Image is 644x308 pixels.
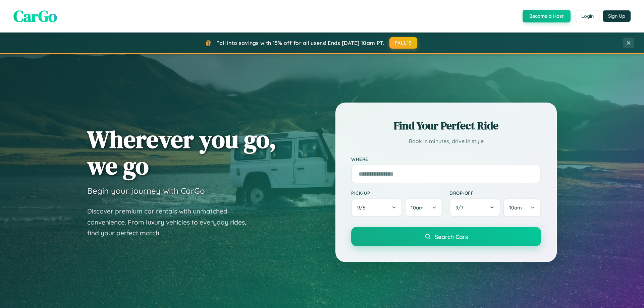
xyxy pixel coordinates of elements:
[351,227,541,246] button: Search Cars
[523,10,571,22] button: Become a Host
[435,233,468,240] span: Search Cars
[603,10,631,22] button: Sign Up
[455,204,467,211] span: 9 / 7
[411,204,424,211] span: 10am
[351,136,541,146] p: Book in minutes, drive in style
[351,190,443,196] label: Pick-up
[87,126,276,179] h1: Wherever you go, we go
[389,37,418,49] button: FALL15
[405,198,443,217] button: 10am
[13,5,57,27] span: CarGo
[351,198,402,217] button: 9/6
[351,118,541,133] h2: Find Your Perfect Ride
[87,206,255,239] p: Discover premium car rentals with unmatched convenience. From luxury vehicles to everyday rides, ...
[576,10,599,22] button: Login
[357,204,369,211] span: 9 / 6
[449,198,500,217] button: 9/7
[351,156,541,162] label: Where
[449,190,541,196] label: Drop-off
[216,40,384,46] span: Fall into savings with 15% off for all users! Ends [DATE] 10am PT.
[503,198,541,217] button: 10am
[509,204,522,211] span: 10am
[87,186,205,196] h3: Begin your journey with CarGo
